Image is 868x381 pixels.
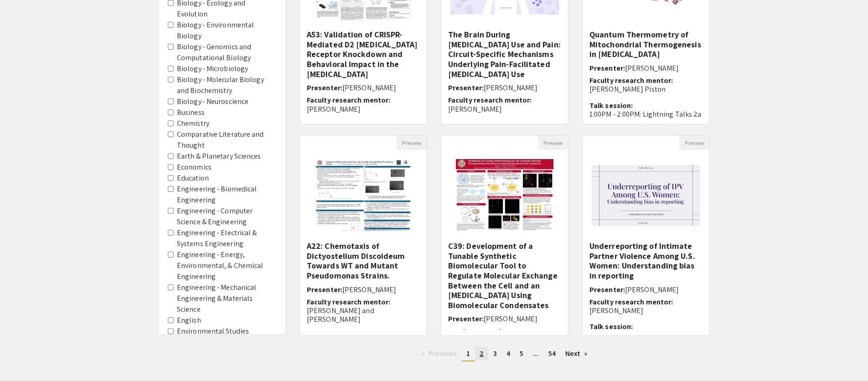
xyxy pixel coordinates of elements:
p: [PERSON_NAME] [307,105,420,113]
span: [PERSON_NAME] [342,83,396,93]
p: 1:00PM - 2:00PM: Lightning Talks 2a (BH 160) [589,110,703,127]
span: [PERSON_NAME] [484,314,537,324]
label: Economics [177,162,212,173]
span: Faculty research mentor: [589,297,673,307]
label: Engineering - Biomedical Engineering [177,184,276,206]
label: English [177,315,201,326]
h5: A22: Chemotaxis of Dictyostelium Discoideum Towards WT and Mutant Pseudomonas Strains. [307,241,420,280]
span: Talk session: [589,101,633,110]
span: ... [533,349,538,358]
iframe: Chat [7,340,39,374]
span: 54 [548,349,556,358]
span: Previous [429,349,457,358]
div: Open Presentation <p class="ql-align-center">C39: Development of a Tunable Synthetic Biomolecular... [441,135,568,336]
span: 2 [480,349,484,358]
h5: Underreporting of Intimate Partner Violence Among U.S. Women: Understanding bias in reporting [589,241,703,280]
button: Preview [538,136,568,150]
span: [PERSON_NAME] [625,63,679,73]
button: Preview [679,136,709,150]
span: 5 [520,349,523,358]
label: Earth & Planetary Sciences [177,151,261,162]
label: Chemistry [177,118,209,129]
h6: Presenter: [448,314,561,323]
img: <p>A22: Chemotaxis of Dictyostelium Discoideum Towards WT and Mutant Pseudomonas Strains.</p> [307,150,419,241]
ul: Pagination [300,347,710,361]
span: Faculty research mentor: [448,327,532,336]
label: Education [177,173,209,184]
span: [PERSON_NAME] [342,285,396,294]
img: <p><strong style="background-color: transparent; color: rgb(0, 0, 0);">Underreporting of Intimate... [583,156,709,235]
label: Engineering - Energy, Environmental, & Chemical Engineering [177,249,276,282]
label: Biology - Molecular Biology and Biochemistry [177,74,276,96]
h6: Presenter: [448,83,561,92]
span: 4 [506,349,510,358]
h6: Presenter: [307,285,420,294]
p: [PERSON_NAME] [448,105,561,113]
p: [PERSON_NAME] Piston [589,85,703,93]
h6: Presenter: [589,64,703,72]
img: <p class="ql-align-center">C39: Development of a Tunable Synthetic Biomolecular Tool to Regulate ... [447,150,562,241]
button: Preview [397,136,427,150]
div: Open Presentation <p><strong style="background-color: transparent; color: rgb(0, 0, 0);">Underrep... [582,135,710,336]
span: [PERSON_NAME] [625,285,679,294]
span: [PERSON_NAME] [484,83,537,93]
label: Comparative Literature and Thought [177,129,276,151]
p: [PERSON_NAME] [589,306,703,315]
span: 3 [493,349,497,358]
label: Biology - Genomics and Computational Biology [177,41,276,63]
div: Open Presentation <p>A22: Chemotaxis of Dictyostelium Discoideum Towards WT and Mutant Pseudomona... [300,135,427,336]
span: Faculty research mentor: [307,297,390,307]
span: 1 [466,349,470,358]
a: Next page [561,347,592,360]
h5: The Brain During [MEDICAL_DATA] Use and Pain: Circuit-Specific Mechanisms Underlying Pain-Facilit... [448,30,561,79]
h5: A53: Validation of CRISPR-Mediated D2 [MEDICAL_DATA] Receptor​ Knockdown and Behavioral Impact in... [307,30,420,79]
label: Environmental Studies [177,326,249,337]
h6: Presenter: [307,83,420,92]
span: Faculty research mentor: [448,95,532,105]
span: Faculty research mentor: [307,95,390,105]
label: Engineering - Electrical & Systems Engineering [177,227,276,249]
h6: Presenter: [589,285,703,294]
h5: Quantum Thermometry of Mitochondrial Thermogenesis in [MEDICAL_DATA] [589,30,703,59]
label: Engineering - Computer Science & Engineering [177,206,276,227]
span: Talk session: [589,322,633,331]
label: Biology - Microbiology [177,63,248,74]
p: [PERSON_NAME] and [PERSON_NAME] [307,306,420,324]
label: Biology - Neuroscience [177,96,248,107]
label: Biology - Environmental Biology [177,20,276,41]
label: Business [177,107,205,118]
span: Faculty research mentor: [589,76,673,85]
h5: C39: Development of a Tunable Synthetic Biomolecular Tool to Regulate Molecular Exchange Between ... [448,241,561,310]
label: Engineering - Mechanical Engineering & Materials Science [177,282,276,315]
